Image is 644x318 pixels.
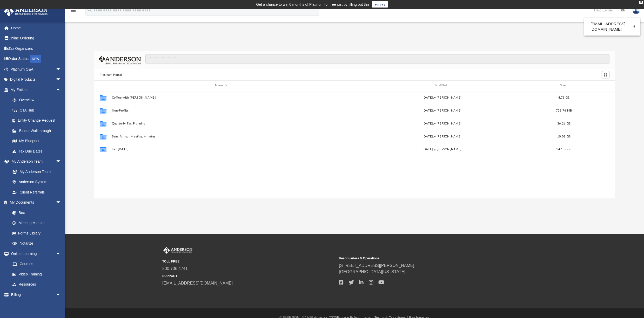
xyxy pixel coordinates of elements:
[7,269,64,279] a: Video Training
[332,83,551,88] div: Modified
[111,83,330,88] div: Name
[4,33,69,44] a: Online Ordering
[333,147,551,152] div: [DATE] by [PERSON_NAME]
[7,228,64,238] a: Forms Library
[557,135,570,138] span: 10.08 GB
[7,208,64,218] a: Box
[96,83,109,88] div: id
[632,6,640,14] img: User Pic
[7,177,66,187] a: Anderson System
[162,274,335,278] small: SUPPORT
[4,43,69,54] a: Tax Organizers
[7,218,66,228] a: Meeting Minutes
[162,281,233,285] a: [EMAIL_ADDRESS][DOMAIN_NAME]
[4,74,69,85] a: Digital Productsarrow_drop_down
[4,197,66,208] a: My Documentsarrow_drop_down
[4,64,69,74] a: Platinum Q&Aarrow_drop_down
[7,167,64,177] a: My Anderson Team
[4,54,69,64] a: Order StatusNEW
[556,109,572,112] span: 723.76 MB
[7,238,66,249] a: Notarize
[70,7,76,13] i: menu
[639,1,643,4] div: close
[4,23,69,33] a: Home
[333,134,551,139] div: [DATE] by [PERSON_NAME]
[56,248,66,259] span: arrow_drop_down
[7,146,69,156] a: Tax Due Dates
[333,108,551,113] div: [DATE] by [PERSON_NAME]
[30,55,41,63] div: NEW
[112,148,330,151] button: Tax [DATE]
[339,269,405,274] a: [GEOGRAPHIC_DATA][US_STATE]
[112,122,330,125] button: Quarterly Tax Planning
[145,54,609,64] input: Search files and folders
[2,6,49,16] img: Anderson Advisors Platinum Portal
[7,126,69,136] a: Binder Walkthrough
[4,248,66,259] a: Online Learningarrow_drop_down
[7,115,69,126] a: Entity Change Request
[162,247,193,254] img: Anderson Advisors Platinum Portal
[7,105,69,115] a: CTA Hub
[56,197,66,208] span: arrow_drop_down
[56,289,66,300] span: arrow_drop_down
[557,122,570,125] span: 36.26 GB
[112,109,330,112] button: Non-Profits
[4,289,69,300] a: Billingarrow_drop_down
[56,74,66,85] span: arrow_drop_down
[333,121,551,126] div: [DATE] by [PERSON_NAME]
[162,266,188,271] a: 800.706.4741
[4,156,66,167] a: My Anderson Teamarrow_drop_down
[339,263,414,268] a: [STREET_ADDRESS][PERSON_NAME]
[558,96,569,99] span: 4.78 GB
[162,259,335,264] small: TOLL FREE
[70,10,76,13] a: menu
[584,19,640,34] a: [EMAIL_ADDRESS][DOMAIN_NAME]
[256,1,370,8] div: Get a chance to win 6 months of Platinum for free just by filling out this
[99,73,122,77] button: Platinum Portal
[553,83,574,88] div: Size
[7,95,69,105] a: Overview
[112,135,330,138] button: Semi Annual Meeting Minutes
[7,259,66,269] a: Courses
[56,156,66,167] span: arrow_drop_down
[7,279,66,290] a: Resources
[112,96,330,99] button: Coffee with [PERSON_NAME]
[94,91,615,199] div: grid
[372,1,388,8] a: survey
[4,85,69,95] a: My Entitiesarrow_drop_down
[87,7,92,13] i: search
[7,136,66,146] a: My Blueprint
[7,187,66,197] a: Client Referrals
[4,300,69,310] a: Events Calendar
[602,71,609,78] button: Switch to Grid View
[339,256,512,261] small: Headquarters & Operations
[556,148,571,151] span: 147.09 GB
[56,85,66,95] span: arrow_drop_down
[576,83,613,88] div: id
[333,95,551,100] div: [DATE] by [PERSON_NAME]
[56,64,66,75] span: arrow_drop_down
